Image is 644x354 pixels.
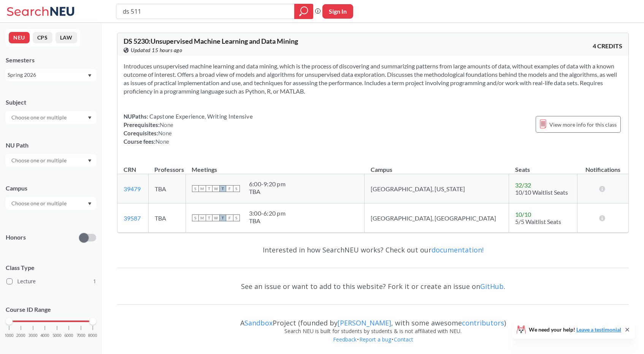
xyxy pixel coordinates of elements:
span: 4000 [40,333,49,338]
div: Interested in how SearchNEU works? Check out our [117,239,629,261]
th: Notifications [577,158,628,174]
span: 4 CREDITS [593,42,622,50]
div: CRN [124,165,136,174]
svg: Dropdown arrow [88,202,92,205]
a: Feedback [333,336,357,343]
span: Class Type [6,264,96,272]
span: 7000 [76,333,86,338]
span: T [206,214,213,221]
div: TBA [249,217,286,225]
button: LAW [56,32,77,43]
div: Subject [6,98,96,106]
span: M [199,214,206,221]
div: See an issue or want to add to this website? Fork it or create an issue on . [117,275,629,297]
div: Spring 2026 [8,71,87,79]
span: 1 [93,277,96,286]
svg: Dropdown arrow [88,159,92,162]
a: [PERSON_NAME] [338,318,391,327]
a: contributors [462,318,504,327]
span: 3000 [29,333,38,338]
span: 32 / 32 [515,181,531,189]
span: View more info for this class [549,120,617,129]
span: None [158,130,172,137]
span: T [219,214,226,221]
button: CPS [33,32,52,43]
svg: Dropdown arrow [88,116,92,119]
span: 1000 [5,333,14,338]
td: [GEOGRAPHIC_DATA], [US_STATE] [365,174,509,203]
a: GitHub [480,282,504,291]
div: NU Path [6,141,96,149]
section: Introduces unsupervised machine learning and data mining, which is the process of discovering and... [124,62,622,95]
p: Course ID Range [6,305,96,314]
span: None [155,138,169,145]
a: Sandbox [244,318,273,327]
td: [GEOGRAPHIC_DATA], [GEOGRAPHIC_DATA] [365,203,509,233]
a: Leave a testimonial [576,326,621,333]
div: Semesters [6,56,96,64]
div: Search NEU is built for students by students & is not affiliated with NEU. [117,327,629,335]
th: Professors [148,158,186,174]
div: magnifying glass [294,4,313,19]
input: Choose one or multiple [8,156,71,165]
span: M [199,185,206,192]
span: DS 5230 : Unsupervised Machine Learning and Data Mining [124,37,298,45]
span: 10 / 10 [515,211,531,218]
span: We need your help! [529,327,621,332]
button: Sign In [322,4,353,19]
span: 10/10 Waitlist Seats [515,189,568,196]
span: 2000 [16,333,25,338]
th: Meetings [186,158,364,174]
label: Lecture [6,276,96,286]
span: 5/5 Waitlist Seats [515,218,561,225]
span: W [213,214,219,221]
span: W [213,185,219,192]
a: 39587 [124,214,141,222]
input: Class, professor, course number, "phrase" [122,5,289,18]
div: Spring 2026Dropdown arrow [6,69,96,81]
p: Honors [6,233,26,242]
div: 6:00 - 9:20 pm [249,180,286,188]
a: Report a bug [359,336,392,343]
div: TBA [249,188,286,195]
button: NEU [9,32,30,43]
span: 6000 [64,333,73,338]
span: F [226,185,233,192]
input: Choose one or multiple [8,113,71,122]
div: Dropdown arrow [6,154,96,167]
div: A Project (founded by , with some awesome ) [117,312,629,327]
svg: magnifying glass [299,6,308,17]
span: T [206,185,213,192]
input: Choose one or multiple [8,199,71,208]
span: T [219,185,226,192]
span: 5000 [52,333,62,338]
span: Updated 15 hours ago [131,46,182,54]
a: documentation! [431,245,484,254]
svg: Dropdown arrow [88,74,92,77]
th: Seats [509,158,577,174]
th: Campus [365,158,509,174]
a: Contact [393,336,414,343]
div: 3:00 - 6:20 pm [249,210,286,217]
span: F [226,214,233,221]
td: TBA [148,203,186,233]
div: Dropdown arrow [6,111,96,124]
span: S [233,214,240,221]
span: S [192,185,199,192]
td: TBA [148,174,186,203]
a: 39479 [124,185,141,192]
span: S [192,214,199,221]
div: Campus [6,184,96,192]
div: Dropdown arrow [6,197,96,210]
span: S [233,185,240,192]
div: NUPaths: Prerequisites: Corequisites: Course fees: [124,112,253,146]
span: 8000 [88,333,97,338]
span: Capstone Experience, Writing Intensive [148,113,253,120]
span: None [160,121,173,128]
